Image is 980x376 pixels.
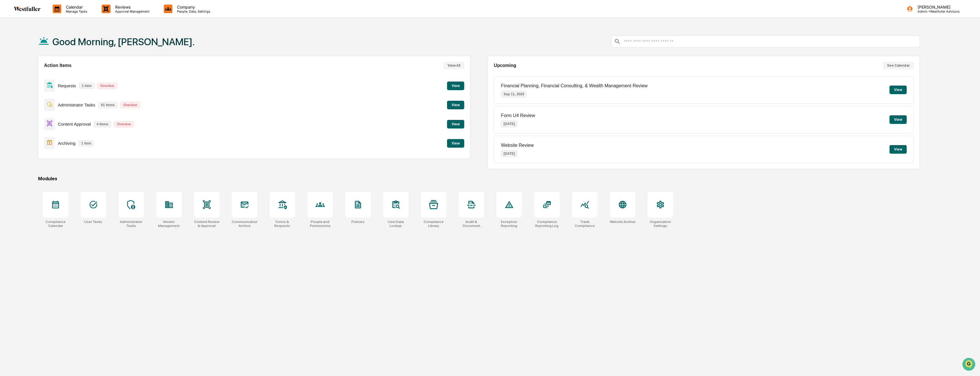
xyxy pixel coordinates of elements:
p: Administrator Tasks [58,102,95,107]
a: View [447,102,464,107]
div: Communications Archive [232,220,257,228]
p: Form U4 Review [501,113,535,118]
a: 🔎Data Lookup [3,110,38,120]
div: Administrator Tasks [118,220,144,228]
button: See Calendar [883,62,914,69]
button: View [890,145,907,154]
p: Calendar [61,5,90,9]
div: Policies [351,220,365,224]
button: View [447,101,464,109]
button: View [447,82,464,90]
button: View [890,115,907,124]
p: Requests [58,83,76,88]
p: 1 item [78,140,94,147]
p: Archiving [58,141,76,146]
div: We're available if you need us! [26,50,79,54]
p: Manage Tasks [61,9,90,13]
img: Jack Rasmussen [6,72,15,82]
span: Pylon [57,126,69,131]
div: Modules [38,176,920,181]
img: 1746055101610-c473b297-6a78-478c-a979-82029cc54cd1 [11,78,16,83]
div: Forms & Requests [269,220,295,228]
a: View [447,140,464,146]
p: Company [172,5,213,9]
button: View [890,86,907,94]
button: Start new chat [97,45,104,52]
p: [PERSON_NAME] [913,5,960,9]
div: Compliance Library [421,220,446,228]
div: Start new chat [26,44,94,50]
span: • [48,78,50,82]
p: Reviews [111,5,152,9]
div: 🖐️ [6,102,10,107]
img: logo [14,7,41,11]
p: Sep 11, 2025 [501,91,527,98]
span: [DATE] [51,78,62,82]
div: User Data Lookup [383,220,409,228]
iframe: Open customer support [962,357,977,373]
span: [PERSON_NAME] [18,78,46,82]
p: How can we help? [6,12,104,21]
p: Website Review [501,143,534,148]
h2: Upcoming [494,63,516,68]
div: Exception Reporting [496,220,522,228]
div: People and Permissions [307,220,333,228]
p: Approval Management [111,9,152,13]
p: Overdue [97,83,117,89]
div: Past conversations [6,64,38,68]
span: Attestations [47,102,71,107]
div: User Tasks [84,220,102,224]
div: Vendor Management [156,220,182,228]
p: Admin • Westfuller Advisors [913,9,960,13]
p: 4 items [94,121,111,127]
div: Organization Settings [648,220,673,228]
a: 🗄️Attestations [39,99,73,110]
a: View [447,121,464,126]
p: 1 item [79,83,95,89]
div: Compliance Calendar [43,220,68,228]
span: Preclearance [11,102,37,107]
a: Powered byPylon [40,126,69,131]
p: [DATE] [501,150,517,157]
button: See all [89,62,104,69]
a: View [447,83,464,88]
img: 8933085812038_c878075ebb4cc5468115_72.jpg [12,44,22,54]
h1: Good Morning, [PERSON_NAME]. [52,36,195,48]
img: 1746055101610-c473b297-6a78-478c-a979-82029cc54cd1 [6,44,16,54]
h2: Action Items [44,63,72,68]
button: View [447,139,464,148]
div: Compliance Reporting Log [534,220,560,228]
p: [DATE] [501,120,517,127]
p: Overdue [114,121,134,127]
div: Content Review & Approval [194,220,220,228]
button: View All [444,62,464,69]
p: 81 items [98,102,118,108]
a: 🖐️Preclearance [3,99,39,110]
p: Financial Planning, Financial Consulting, & Wealth Management Review [501,83,648,88]
p: People, Data, Settings [172,9,213,13]
p: Overdue [121,102,140,108]
span: Data Lookup [11,112,36,118]
button: View [447,120,464,128]
div: Website Archive [610,220,635,224]
div: 🗄️ [42,102,46,107]
div: Audit & Document Logs [458,220,484,228]
p: Content Approval [58,122,91,126]
div: Trade Compliance [572,220,598,228]
div: 🔎 [6,113,10,118]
